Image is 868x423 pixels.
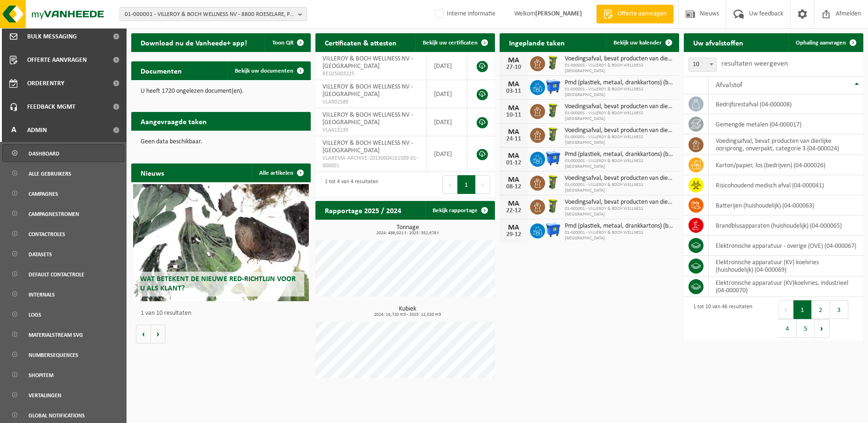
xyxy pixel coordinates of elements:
span: Internals [29,286,55,304]
a: Alle gebruikers [2,164,124,182]
button: Volgende [151,325,165,343]
button: Toon QR [265,33,310,52]
div: 22-12 [504,208,523,214]
div: 08-12 [504,184,523,190]
span: Campagnes [29,185,58,203]
td: voedingsafval, bevat producten van dierlijke oorsprong, onverpakt, categorie 3 (04-000024) [709,134,863,155]
label: Interne informatie [434,7,495,21]
button: Next [476,175,490,194]
button: 4 [778,319,797,338]
span: 01-000001 - VILLEROY & BOCH WELLNESS [GEOGRAPHIC_DATA] [565,182,674,193]
a: Materialstream SVG [2,326,124,343]
a: Ophaling aanvragen [788,33,862,52]
img: WB-0060-HPE-GN-50 [545,126,561,142]
h2: Uw afvalstoffen [684,33,753,52]
p: Geen data beschikbaar. [141,139,301,145]
span: default contactrole [29,266,84,283]
button: Vorige [136,325,151,343]
a: Numbersequences [2,346,124,364]
span: Voedingsafval, bevat producten van dierlijke oorsprong, onverpakt, categorie 3 [565,55,674,63]
button: 1 [793,300,812,319]
a: Wat betekent de nieuwe RED-richtlijn voor u als klant? [133,184,309,301]
span: Pmd (plastiek, metaal, drankkartons) (bedrijven) [565,79,674,87]
h3: Tonnage [320,224,495,236]
img: WB-1100-HPE-BE-01 [545,222,561,238]
button: 1 [457,175,476,194]
a: Bekijk uw kalender [606,33,678,52]
span: 01-000001 - VILLEROY & BOCH WELLNESS [GEOGRAPHIC_DATA] [565,63,674,74]
div: MA [504,57,523,64]
span: 01-000001 - VILLEROY & BOCH WELLNESS [GEOGRAPHIC_DATA] [565,134,674,146]
div: MA [504,128,523,136]
div: 29-12 [504,231,523,238]
div: 1 tot 4 van 4 resultaten [320,174,378,195]
a: Shopitem [2,366,124,384]
h2: Rapportage 2025 / 2024 [315,201,411,219]
button: Previous [442,175,457,194]
span: Shopitem [29,366,53,384]
a: Campagnes [2,185,124,202]
span: 10 [688,58,717,72]
span: Pmd (plastiek, metaal, drankkartons) (bedrijven) [565,223,674,230]
div: 03-11 [504,88,523,95]
button: 3 [830,300,848,319]
img: WB-0060-HPE-GN-50 [545,103,561,119]
span: Voedingsafval, bevat producten van dierlijke oorsprong, onverpakt, categorie 3 [565,199,674,206]
span: Orderentry Goedkeuring [27,72,106,95]
span: 2024: 486,021 t - 2025: 352,678 t [320,231,495,236]
span: Wat betekent de nieuwe RED-richtlijn voor u als klant? [140,275,296,292]
button: Next [815,319,830,338]
button: 01-000001 - VILLEROY & BOCH WELLNESS NV - 8800 ROESELARE, POPULIERSTRAAT 1 [120,7,307,21]
span: Bulk Messaging [27,25,77,48]
td: elektronische apparatuur (KV) koelvries (huishoudelijk) (04-000069) [709,256,863,276]
span: 01-000001 - VILLEROY & BOCH WELLNESS NV - 8800 ROESELARE, POPULIERSTRAAT 1 [125,7,294,22]
div: MA [504,81,523,88]
label: resultaten weergeven [721,60,788,67]
span: 01-000001 - VILLEROY & BOCH WELLNESS [GEOGRAPHIC_DATA] [565,111,674,122]
td: gemengde metalen (04-000017) [709,114,863,134]
span: Admin [27,119,47,142]
span: Ophaling aanvragen [796,40,846,46]
a: Vertalingen [2,386,124,404]
span: Voedingsafval, bevat producten van dierlijke oorsprong, onverpakt, categorie 3 [565,175,674,182]
p: 1 van 10 resultaten [141,310,306,317]
a: Bekijk rapportage [425,201,494,220]
button: Previous [778,300,793,319]
span: Feedback MGMT [27,95,75,119]
span: Contactroles [29,225,65,243]
h2: Ingeplande taken [500,33,574,52]
td: batterijen (huishoudelijk) (04-000063) [709,195,863,215]
span: Pmd (plastiek, metaal, drankkartons) (bedrijven) [565,151,674,158]
a: Contactroles [2,225,124,243]
span: Bekijk uw certificaten [423,40,478,46]
span: Voedingsafval, bevat producten van dierlijke oorsprong, onverpakt, categorie 3 [565,103,674,111]
td: brandblusapparaten (huishoudelijk) (04-000065) [709,215,863,236]
span: Vertalingen [29,386,61,404]
a: Offerte aanvragen [596,5,673,23]
div: MA [504,176,523,184]
span: VILLEROY & BOCH WELLNESS NV - [GEOGRAPHIC_DATA] [322,111,413,126]
span: 01-000001 - VILLEROY & BOCH WELLNESS [GEOGRAPHIC_DATA] [565,87,674,98]
img: WB-1100-HPE-BE-01 [545,150,561,166]
div: 27-10 [504,64,523,71]
td: [DATE] [427,52,467,80]
div: MA [504,224,523,231]
span: Bekijk uw kalender [614,40,662,46]
span: Campagnestromen [29,205,79,223]
span: 01-000001 - VILLEROY & BOCH WELLNESS [GEOGRAPHIC_DATA] [565,206,674,217]
span: VLA613139 [322,126,419,134]
div: MA [504,200,523,208]
span: VILLEROY & BOCH WELLNESS NV - [GEOGRAPHIC_DATA] [322,55,413,70]
img: WB-0060-HPE-GN-50 [545,174,561,190]
span: Logs [29,306,41,324]
a: Dashboard [2,144,124,162]
h2: Nieuws [131,163,173,182]
td: elektronische apparatuur - overige (OVE) (04-000067) [709,236,863,256]
img: WB-1100-HPE-BE-01 [545,79,561,95]
span: VILLEROY & BOCH WELLNESS NV - [GEOGRAPHIC_DATA] [322,140,413,154]
span: A [9,119,18,142]
td: [DATE] [427,136,467,172]
h2: Download nu de Vanheede+ app! [131,33,256,52]
a: Bekijk uw documenten [227,61,310,80]
a: Alle artikelen [252,163,310,182]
